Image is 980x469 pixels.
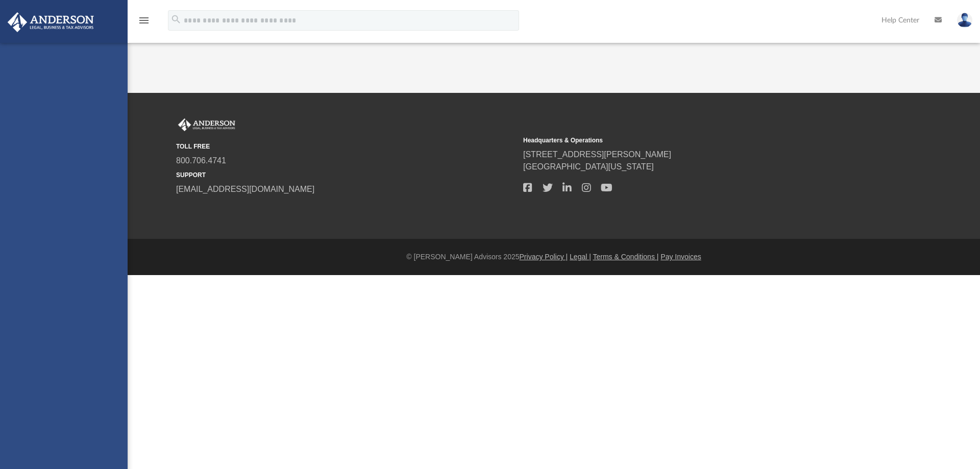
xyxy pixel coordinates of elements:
small: SUPPORT [176,170,516,180]
img: User Pic [957,13,972,28]
i: search [170,14,182,25]
a: [GEOGRAPHIC_DATA][US_STATE] [523,162,654,171]
img: Anderson Advisors Platinum Portal [176,118,237,132]
i: menu [138,14,150,27]
a: [STREET_ADDRESS][PERSON_NAME] [523,150,671,159]
a: 800.706.4741 [176,156,226,165]
a: [EMAIL_ADDRESS][DOMAIN_NAME] [176,185,314,193]
a: menu [138,19,150,27]
small: TOLL FREE [176,142,516,151]
a: Terms & Conditions | [593,253,659,261]
a: Privacy Policy | [520,253,568,261]
small: Headquarters & Operations [523,136,863,145]
a: Pay Invoices [660,253,701,261]
a: Legal | [570,253,591,261]
img: Anderson Advisors Platinum Portal [5,12,97,32]
div: © [PERSON_NAME] Advisors 2025 [128,252,980,262]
